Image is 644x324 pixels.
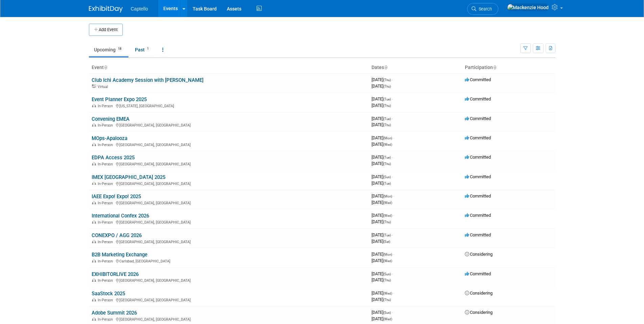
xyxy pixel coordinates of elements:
span: (Tue) [383,182,391,185]
span: - [392,116,393,121]
th: Event [89,62,369,73]
span: (Thu) [383,298,391,302]
span: [DATE] [372,174,393,179]
a: Club Ichi Academy Session with [PERSON_NAME] [92,77,204,83]
span: In-Person [98,259,115,263]
span: [DATE] [372,96,393,101]
span: Committed [465,232,491,237]
span: [DATE] [372,122,391,127]
span: Committed [465,155,491,160]
a: IAEE Expo! Expo! 2025 [92,193,141,200]
a: Past1 [130,43,156,56]
span: [DATE] [372,135,394,140]
img: In-Person Event [92,317,96,321]
span: Committed [465,77,491,82]
span: Captello [131,6,148,11]
span: Search [476,6,492,11]
span: 1 [145,46,151,51]
span: - [392,155,393,160]
div: Carlsbad, [GEOGRAPHIC_DATA] [92,258,366,263]
div: [GEOGRAPHIC_DATA], [GEOGRAPHIC_DATA] [92,277,366,283]
span: [DATE] [372,84,391,89]
span: (Mon) [383,253,392,256]
a: Sort by Start Date [384,65,387,70]
a: B2B Marketing Exchange [92,252,147,258]
img: In-Person Event [92,123,96,126]
span: [DATE] [372,291,394,296]
span: (Thu) [383,278,391,282]
a: International Confex 2026 [92,213,149,219]
img: Virtual Event [92,85,96,88]
span: (Sun) [383,311,391,315]
a: EXHIBITORLIVE 2026 [92,271,139,277]
span: - [392,77,393,82]
div: [US_STATE], [GEOGRAPHIC_DATA] [92,103,366,108]
span: Committed [465,135,491,140]
span: (Mon) [383,136,392,140]
span: Considering [465,310,493,315]
span: In-Person [98,104,115,108]
span: [DATE] [372,213,394,218]
a: CONEXPO / AGG 2026 [92,232,142,238]
span: [DATE] [372,252,394,257]
th: Participation [462,62,555,73]
span: Committed [465,174,491,179]
span: - [392,232,393,237]
div: [GEOGRAPHIC_DATA], [GEOGRAPHIC_DATA] [92,161,366,166]
span: (Mon) [383,194,392,198]
span: [DATE] [372,297,391,302]
span: [DATE] [372,232,393,237]
div: [GEOGRAPHIC_DATA], [GEOGRAPHIC_DATA] [92,142,366,147]
span: Committed [465,271,491,276]
div: [GEOGRAPHIC_DATA], [GEOGRAPHIC_DATA] [92,239,366,244]
a: Search [467,3,498,15]
span: Considering [465,291,493,296]
span: (Wed) [383,292,392,295]
span: (Wed) [383,201,392,205]
span: - [393,213,394,218]
span: Committed [465,116,491,121]
span: - [393,193,394,199]
span: (Sun) [383,175,391,179]
img: In-Person Event [92,162,96,165]
a: Sort by Event Name [104,65,107,70]
span: In-Person [98,298,115,302]
span: Considering [465,252,493,257]
span: Committed [465,193,491,199]
div: [GEOGRAPHIC_DATA], [GEOGRAPHIC_DATA] [92,200,366,205]
img: In-Person Event [92,201,96,204]
img: In-Person Event [92,298,96,301]
a: Upcoming18 [89,43,128,56]
span: [DATE] [372,181,391,186]
img: ExhibitDay [89,6,123,13]
span: (Tue) [383,117,391,121]
div: [GEOGRAPHIC_DATA], [GEOGRAPHIC_DATA] [92,181,366,186]
a: Adobe Summit 2026 [92,310,137,316]
span: In-Person [98,317,115,322]
span: Committed [465,96,491,101]
button: Add Event [89,24,123,36]
span: - [393,135,394,140]
img: In-Person Event [92,240,96,243]
span: (Thu) [383,123,391,127]
span: (Sat) [383,240,390,244]
span: (Tue) [383,156,391,159]
img: In-Person Event [92,259,96,262]
span: [DATE] [372,258,392,263]
span: [DATE] [372,116,393,121]
span: (Thu) [383,162,391,166]
a: SaaStock 2025 [92,291,125,297]
span: Virtual [98,85,110,89]
span: - [392,96,393,101]
span: In-Person [98,220,115,225]
span: [DATE] [372,103,391,108]
span: [DATE] [372,142,392,147]
span: (Wed) [383,317,392,321]
span: [DATE] [372,219,391,224]
span: (Wed) [383,143,392,146]
img: Mackenzie Hood [507,4,549,11]
span: - [392,174,393,179]
span: In-Person [98,278,115,283]
span: 18 [116,46,123,51]
span: (Tue) [383,97,391,101]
